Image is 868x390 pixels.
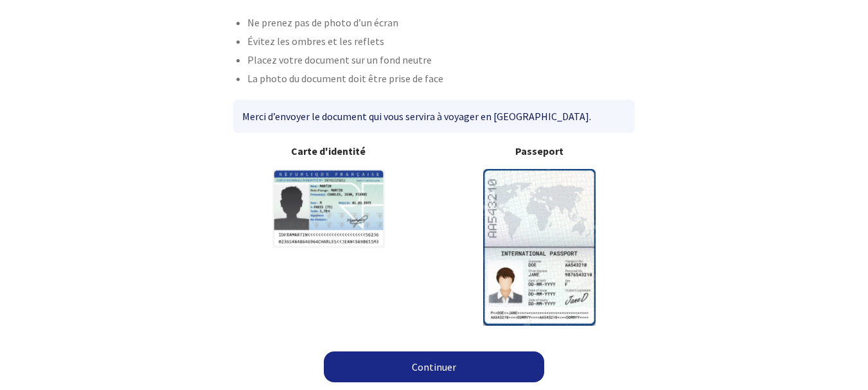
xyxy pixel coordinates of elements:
[272,169,385,248] img: illuCNI.svg
[247,15,635,33] li: Ne prenez pas de photo d’un écran
[247,52,635,71] li: Placez votre document sur un fond neutre
[483,169,596,325] img: illuPasseport.svg
[247,33,635,52] li: Évitez les ombres et les reflets
[324,351,544,382] a: Continuer
[233,100,635,133] div: Merci d’envoyer le document qui vous servira à voyager en [GEOGRAPHIC_DATA].
[233,143,424,159] b: Carte d'identité
[247,71,635,89] li: La photo du document doit être prise de face
[445,143,635,159] b: Passeport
